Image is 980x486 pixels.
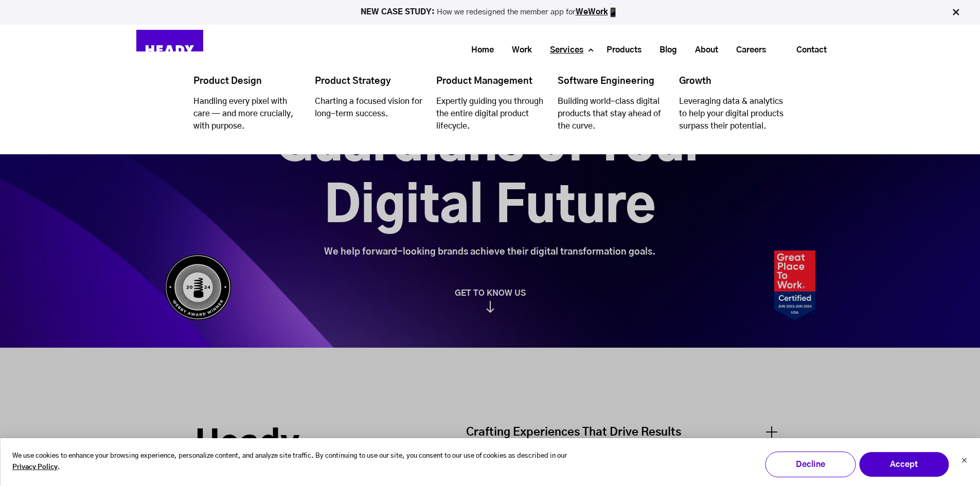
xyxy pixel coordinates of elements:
[499,41,537,60] a: Work
[594,41,647,60] a: Products
[213,38,844,62] div: Navigation Menu
[780,38,843,62] a: Contact
[859,452,949,477] button: Accept
[5,7,975,17] p: How we redesigned the member app for
[961,456,967,467] button: Dismiss cookie banner
[12,451,576,474] p: We use cookies to enhance your browsing experience, personalize content, and analyze site traffic...
[458,41,499,60] a: Home
[537,41,589,60] a: Services
[576,8,608,16] a: WeWork
[361,8,437,16] strong: NEW CASE STUDY:
[608,7,618,17] img: app emoji
[723,41,771,60] a: Careers
[765,452,856,477] button: Decline
[12,462,58,474] a: Privacy Policy
[682,41,723,60] a: About
[136,30,203,70] img: Heady_Logo_Web-01 (1)
[647,41,682,60] a: Blog
[951,7,961,17] img: Close Bar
